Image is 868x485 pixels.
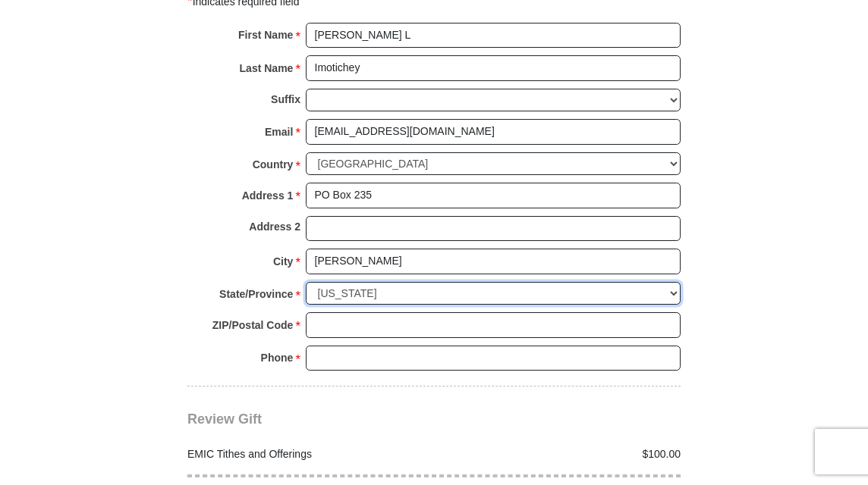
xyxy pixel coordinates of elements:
strong: Address 2 [249,216,300,237]
strong: Last Name [240,58,294,79]
span: Review Gift [187,411,262,427]
div: EMIC Tithes and Offerings [180,446,435,462]
strong: State/Province [219,283,293,305]
strong: Phone [261,347,294,368]
strong: First Name [238,24,293,45]
strong: Suffix [271,89,300,110]
strong: ZIP/Postal Code [212,314,294,336]
div: $100.00 [434,446,689,462]
strong: Email [265,121,293,142]
strong: Country [253,154,294,175]
strong: Address 1 [242,185,294,206]
strong: City [273,251,293,272]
